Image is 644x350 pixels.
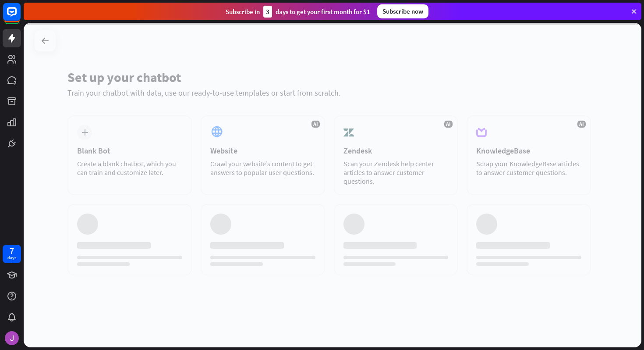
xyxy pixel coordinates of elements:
div: 7 [10,247,14,255]
div: 3 [263,6,272,18]
a: 7 days [3,245,21,263]
div: Subscribe in days to get your first month for $1 [226,6,370,18]
div: days [7,255,16,261]
div: Subscribe now [377,4,428,18]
